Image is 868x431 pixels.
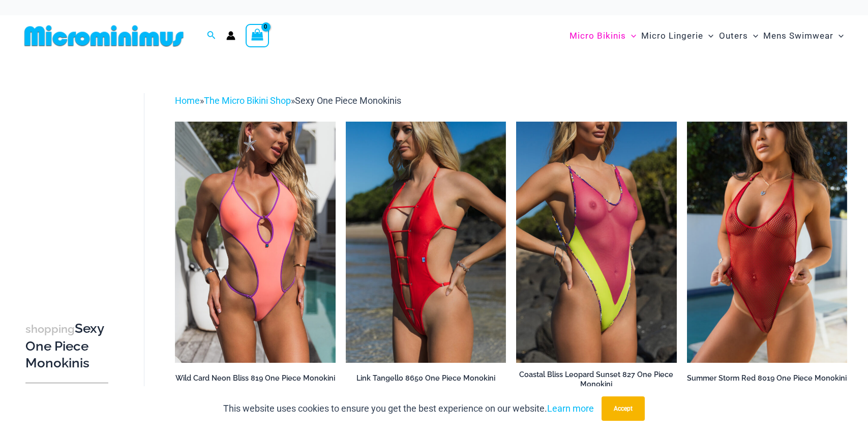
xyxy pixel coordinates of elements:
h2: Link Tangello 8650 One Piece Monokini [346,373,506,383]
a: Micro BikinisMenu ToggleMenu Toggle [567,20,639,51]
a: View Shopping Cart, empty [246,24,269,47]
span: Micro Lingerie [641,23,703,49]
a: Coastal Bliss Leopard Sunset 827 One Piece Monokini [516,370,676,393]
a: Wild Card Neon Bliss 819 One Piece 04Wild Card Neon Bliss 819 One Piece 05Wild Card Neon Bliss 81... [175,122,335,362]
img: Coastal Bliss Leopard Sunset 827 One Piece Monokini 06 [516,122,676,362]
img: Wild Card Neon Bliss 819 One Piece 04 [175,122,335,362]
span: Menu Toggle [748,23,758,49]
iframe: TrustedSite Certified [25,85,117,289]
span: » » [175,95,401,106]
a: Learn more [547,403,594,414]
a: Home [175,95,200,106]
nav: Site Navigation [565,19,848,53]
a: Summer Storm Red 8019 One Piece 04Summer Storm Red 8019 One Piece 03Summer Storm Red 8019 One Pie... [687,122,847,362]
img: Summer Storm Red 8019 One Piece 04 [687,122,847,362]
a: Account icon link [226,31,235,40]
h2: Coastal Bliss Leopard Sunset 827 One Piece Monokini [516,370,676,389]
a: Mens SwimwearMenu ToggleMenu Toggle [761,20,846,51]
a: Summer Storm Red 8019 One Piece Monokini [687,373,847,387]
a: The Micro Bikini Shop [204,95,291,106]
img: Link Tangello 8650 One Piece Monokini 11 [346,122,506,362]
h2: Wild Card Neon Bliss 819 One Piece Monokini [175,373,335,383]
span: Menu Toggle [703,23,713,49]
span: Menu Toggle [626,23,636,49]
a: Wild Card Neon Bliss 819 One Piece Monokini [175,373,335,387]
h2: Summer Storm Red 8019 One Piece Monokini [687,373,847,383]
img: MM SHOP LOGO FLAT [20,24,188,47]
a: OutersMenu ToggleMenu Toggle [716,20,761,51]
span: shopping [25,323,75,335]
h3: Sexy One Piece Monokinis [25,320,108,372]
p: This website uses cookies to ensure you get the best experience on our website. [223,401,594,416]
button: Accept [602,396,645,421]
span: Mens Swimwear [763,23,833,49]
a: Link Tangello 8650 One Piece Monokini [346,373,506,387]
span: Menu Toggle [833,23,844,49]
span: Micro Bikinis [570,23,626,49]
span: Outers [719,23,748,49]
a: Coastal Bliss Leopard Sunset 827 One Piece Monokini 06Coastal Bliss Leopard Sunset 827 One Piece ... [516,122,676,362]
a: Micro LingerieMenu ToggleMenu Toggle [639,20,716,51]
span: Sexy One Piece Monokinis [295,95,401,106]
a: Search icon link [207,30,216,42]
a: Link Tangello 8650 One Piece Monokini 11Link Tangello 8650 One Piece Monokini 12Link Tangello 865... [346,122,506,362]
